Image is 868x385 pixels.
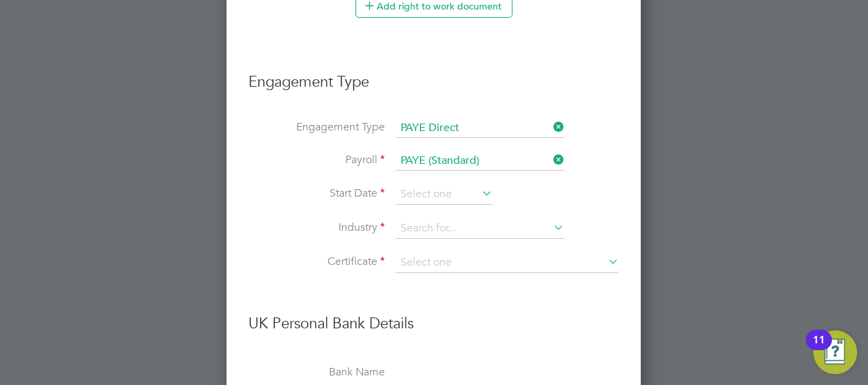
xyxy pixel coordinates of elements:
label: Start Date [248,186,385,201]
input: Search for... [396,152,564,171]
label: Industry [248,220,385,235]
label: Payroll [248,153,385,167]
label: Certificate [248,255,385,269]
input: Search for... [396,218,564,239]
input: Select one [396,119,564,138]
div: 11 [813,340,825,358]
label: Engagement Type [248,120,385,134]
label: Bank Name [248,365,385,380]
input: Select one [396,253,619,273]
h3: Engagement Type [248,59,619,92]
button: Open Resource Center, 11 new notifications [813,330,857,374]
input: Select one [396,184,493,205]
h3: UK Personal Bank Details [248,300,619,334]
